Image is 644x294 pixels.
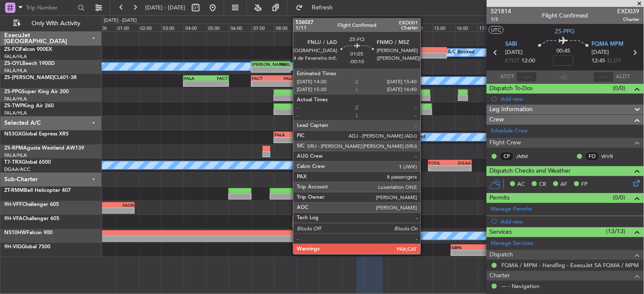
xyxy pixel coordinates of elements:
span: ZT-RMM [4,188,24,193]
a: 9H-VIGGlobal 7500 [4,244,50,250]
div: A/C Booked [297,74,324,87]
input: Trip Number [26,1,75,14]
div: FALA [184,76,206,81]
div: - [312,53,347,58]
div: Add new [501,95,640,103]
div: HKJK [293,217,346,222]
div: - [452,250,554,256]
span: 12:45 [592,57,606,65]
div: - [346,222,399,227]
div: - [273,81,294,86]
span: Leg Information [490,105,533,115]
div: FABL [299,62,320,67]
span: AC [518,180,525,189]
div: FOOL [429,160,450,165]
span: ZS-RPM [4,146,23,151]
a: WVR [602,153,621,160]
div: - [450,166,471,171]
div: - [299,67,320,72]
span: ZS-TWP [4,103,23,109]
span: (13/13) [606,227,626,236]
span: 9H-VFF [4,202,22,207]
div: - [293,222,346,227]
span: ETOT [506,57,520,65]
div: - [252,67,271,72]
span: ZS-PPG [4,89,22,94]
div: - [361,166,387,171]
div: DGAA [336,132,398,137]
div: FALA [312,47,347,53]
span: (0/0) [613,193,626,202]
div: DGAA [450,160,471,165]
span: Services [490,227,512,237]
a: ZS-PPGSuper King Air 200 [4,89,69,94]
span: T7-TRX [4,160,22,165]
div: FALA [275,132,336,137]
div: SBGL [67,231,188,236]
div: 01:00 [116,24,139,31]
a: ZS-RPMAgusta Westland AW139 [4,146,84,151]
button: UTC [489,26,504,34]
span: (0/0) [613,84,626,93]
div: 12:00 [365,24,387,31]
span: N510HW [4,230,26,235]
div: 07:00 [252,24,274,31]
a: ZS-OYLBeech 1900D [4,61,55,66]
div: SBPA [452,245,554,250]
span: FQMA MPM [592,40,624,49]
a: DGAA/ACC [4,166,30,173]
div: 10:00 [319,24,342,31]
div: 14:00 [410,24,433,31]
a: N53GXGlobal Express XRS [4,132,69,137]
div: 17:00 [478,24,501,31]
div: FO [585,152,600,161]
div: Flight Confirmed [542,12,588,21]
a: FQMA / MPM - Handling - ExecuJet SA FQMA / MPM [502,262,639,269]
span: 521814 [491,7,512,16]
div: 13:00 [387,24,410,31]
span: ELDT [608,57,621,65]
span: 9H-VIG [4,244,21,250]
span: ZS-PPG [556,27,576,36]
div: Add new [501,218,640,225]
div: - [188,236,309,241]
div: 05:00 [206,24,229,31]
div: [DATE] - [DATE] [104,17,137,24]
span: AF [561,180,568,189]
a: FALA/HLA [4,53,27,60]
a: --- - Navigation [502,282,540,290]
span: 12:00 [522,57,536,65]
div: - [206,81,228,86]
div: 11:00 [342,24,365,31]
a: ZS-FCIFalcon 900EX [4,47,52,52]
span: [DATE] [592,48,609,57]
div: 08:00 [274,24,297,31]
div: FAPE [346,217,399,222]
div: 00:00 [94,24,116,31]
span: Permits [490,193,510,203]
span: [DATE] [506,48,523,57]
button: Refresh [292,1,343,15]
div: 02:00 [139,24,161,31]
div: - [429,166,450,171]
a: FALA/HLA [4,96,27,102]
span: Charter [618,16,640,23]
span: ZS-FCI [4,47,20,52]
div: 06:00 [229,24,252,31]
div: - [184,81,206,86]
span: 1/5 [491,16,512,23]
div: FNLU [347,47,382,53]
span: ZS-[PERSON_NAME] [4,75,54,80]
span: CR [539,180,547,189]
div: FABL [271,62,290,67]
span: ALDT [616,73,630,81]
a: ZS-TWPKing Air 260 [4,103,54,109]
div: 09:00 [297,24,319,31]
span: Flight Crew [490,138,521,148]
div: - [387,166,413,171]
div: FAMD [320,62,341,67]
span: SABI [506,40,518,49]
a: ZS-[PERSON_NAME]CL601-3R [4,75,77,80]
div: - [320,67,341,72]
button: Only With Activity [9,17,93,30]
